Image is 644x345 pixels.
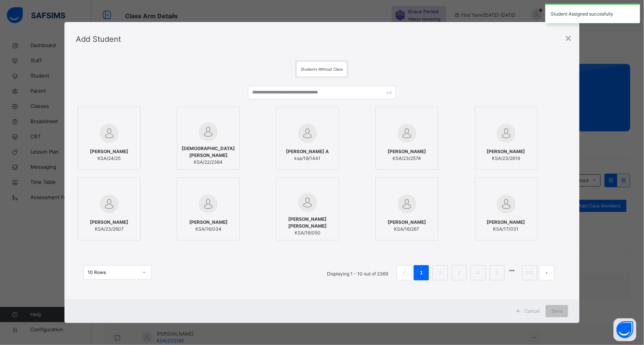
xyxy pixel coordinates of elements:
[90,219,128,226] span: [PERSON_NAME]
[286,148,329,155] span: [PERSON_NAME] A
[199,195,218,214] img: default.svg
[181,159,236,166] span: KSA/22/2364
[497,124,516,143] img: default.svg
[90,226,128,233] span: KSA/23/2607
[565,30,572,46] div: ×
[286,155,329,162] span: ksa/19/1441
[298,193,317,212] img: default.svg
[90,155,128,162] span: KSA/24/25
[189,219,228,226] span: [PERSON_NAME]
[490,265,505,280] li: 5
[388,226,426,233] span: KSA/16/267
[181,145,236,159] span: [DEMOGRAPHIC_DATA][PERSON_NAME]
[388,155,426,162] span: KSA/23/2574
[414,265,429,280] li: 1
[507,265,517,276] li: 向后 5 页
[475,268,482,278] a: 4
[388,148,426,155] span: [PERSON_NAME]
[397,265,412,280] li: 上一页
[388,219,426,226] span: [PERSON_NAME]
[88,269,138,276] div: 10 Rows
[100,124,119,143] img: default.svg
[301,67,343,71] span: Students Without Class
[189,226,228,233] span: KSA/16/034
[487,155,525,162] span: KSA/23/2619
[522,265,537,280] li: 237
[487,148,525,155] span: [PERSON_NAME]
[76,35,121,44] span: Add Student
[298,124,317,143] img: default.svg
[321,265,394,280] li: Displaying 1 - 10 out of 2369
[199,122,218,141] img: default.svg
[525,308,540,315] span: Cancel
[456,268,463,278] a: 3
[614,318,636,341] button: Open asap
[551,308,562,315] span: Save
[280,216,335,229] span: [PERSON_NAME] [PERSON_NAME]
[487,226,525,233] span: KSA/17/031
[280,229,335,236] span: KSA/16/050
[523,268,536,278] a: 237
[497,195,516,214] img: default.svg
[397,124,416,143] img: default.svg
[545,4,640,23] div: Student Assigned succesfully
[452,265,467,280] li: 3
[471,265,486,280] li: 4
[487,219,525,226] span: [PERSON_NAME]
[418,268,425,278] a: 1
[494,268,501,278] a: 5
[433,265,448,280] li: 2
[539,265,554,280] button: next page
[437,268,444,278] a: 2
[539,265,554,280] li: 下一页
[90,148,128,155] span: [PERSON_NAME]
[397,195,416,214] img: default.svg
[100,195,119,214] img: default.svg
[397,265,412,280] button: prev page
